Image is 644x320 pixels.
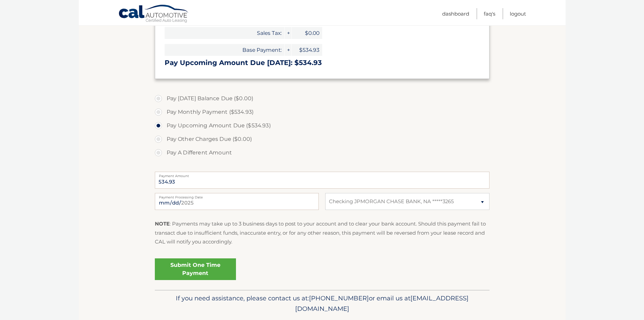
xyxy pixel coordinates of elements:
[155,193,319,198] label: Payment Processing Date
[155,193,319,210] input: Payment Date
[165,44,284,56] span: Base Payment:
[510,8,526,19] a: Logout
[309,294,369,302] span: [PHONE_NUMBER]
[155,92,490,105] label: Pay [DATE] Balance Due ($0.00)
[292,44,322,56] span: $534.93
[155,219,490,246] p: : Payments may take up to 3 business days to post to your account and to clear your bank account....
[155,258,236,280] a: Submit One Time Payment
[118,4,189,24] a: Cal Automotive
[165,27,284,39] span: Sales Tax:
[285,27,291,39] span: +
[155,172,490,177] label: Payment Amount
[155,220,170,227] strong: NOTE
[155,105,490,119] label: Pay Monthly Payment ($534.93)
[159,293,485,315] p: If you need assistance, please contact us at: or email us at
[155,132,490,146] label: Pay Other Charges Due ($0.00)
[165,59,480,67] h3: Pay Upcoming Amount Due [DATE]: $534.93
[155,146,490,159] label: Pay A Different Amount
[292,27,322,39] span: $0.00
[155,172,490,189] input: Payment Amount
[442,8,469,19] a: Dashboard
[155,119,490,132] label: Pay Upcoming Amount Due ($534.93)
[285,44,291,56] span: +
[484,8,495,19] a: FAQ's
